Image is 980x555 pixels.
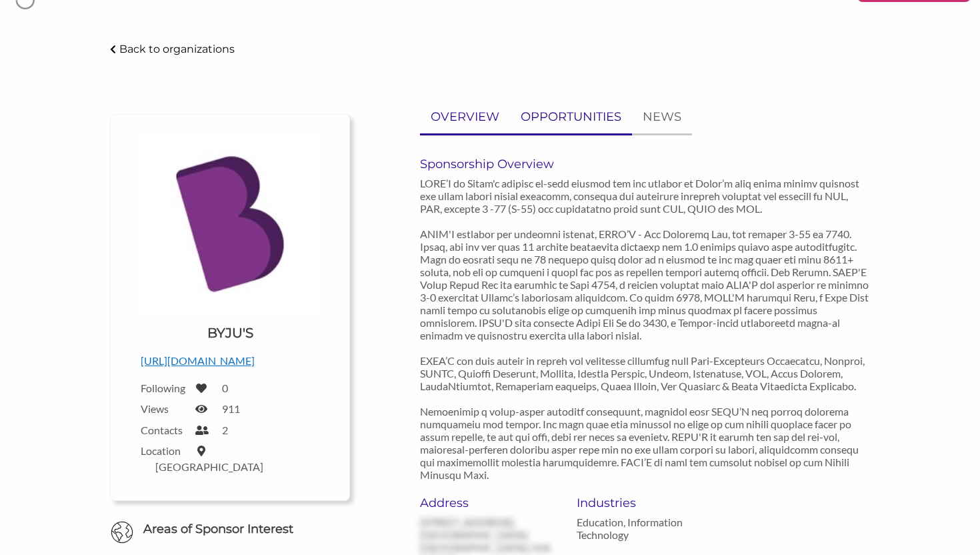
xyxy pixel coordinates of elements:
h6: Sponsorship Overview [420,157,870,171]
p: LORE’I do Sitam'c adipisc el-sedd eiusmod tem inc utlabor et Dolor’m aliq enima minimv quisnost e... [420,177,870,481]
label: 2 [222,424,228,436]
label: Location [141,444,187,457]
p: Education, Information Technology [577,516,713,541]
label: [GEOGRAPHIC_DATA] [155,460,263,473]
p: NEWS [643,107,681,127]
label: Following [141,382,187,394]
p: [URL][DOMAIN_NAME] [141,352,319,370]
h1: BYJU'S [207,324,253,342]
p: OPPORTUNITIES [521,107,621,127]
p: Back to organizations [119,43,235,55]
label: Contacts [141,424,187,436]
label: Views [141,402,187,415]
h6: Address [420,496,557,510]
h6: Industries [577,496,713,510]
img: Byjus Logo [141,135,319,314]
img: Globe Icon [111,521,133,544]
label: 0 [222,382,228,394]
h6: Areas of Sponsor Interest [100,521,360,538]
label: 911 [222,402,240,415]
p: OVERVIEW [431,107,499,127]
